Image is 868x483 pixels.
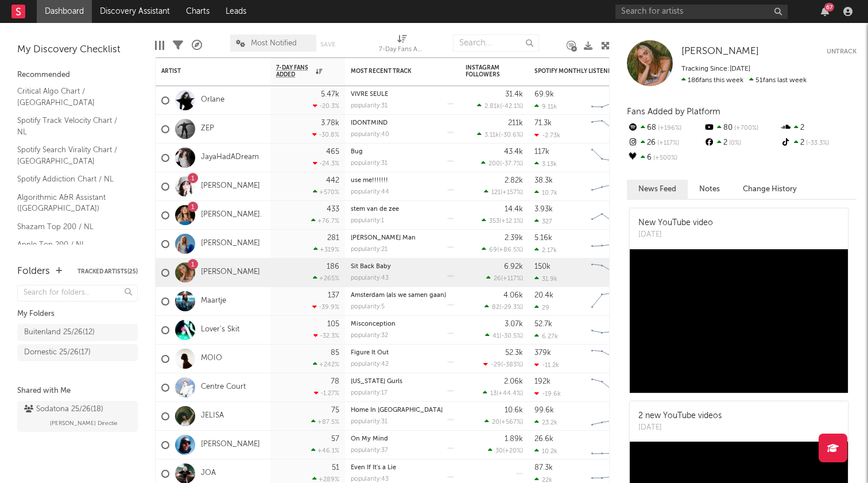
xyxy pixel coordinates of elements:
span: 353 [489,218,499,225]
span: -30.5 % [501,333,521,339]
div: Most Recent Track [351,68,437,75]
div: Domestic 25/26 ( 17 ) [24,346,91,360]
span: -29 [491,362,501,368]
div: 99.6k [534,407,554,414]
span: 69 [489,247,497,253]
div: ( ) [485,418,523,426]
span: 13 [490,391,497,397]
a: [PERSON_NAME]. [201,210,262,220]
span: 0 % [727,140,741,146]
div: -1.27 % [314,389,339,397]
span: +700 % [733,125,758,132]
div: 69.9k [534,91,554,98]
div: 3.07k [505,320,523,328]
a: Buitenland 25/26(12) [17,324,138,341]
div: popularity: 17 [351,390,387,396]
span: 41 [493,333,499,339]
div: Amsterdam (als we samen gaan) [351,292,454,299]
div: 379k [534,349,551,357]
div: -19.6k [534,390,561,397]
div: 2.06k [504,378,523,385]
div: ( ) [482,246,523,253]
div: ( ) [481,160,523,167]
span: -30.6 % [501,132,521,138]
svg: Chart title [586,172,638,201]
span: +157 % [502,190,521,196]
div: 2.39k [505,234,523,242]
span: Tracking Since: [DATE] [681,65,750,72]
div: [DATE] [638,229,713,241]
div: My Discovery Checklist [17,43,138,57]
a: MOIO [201,354,222,364]
svg: Chart title [586,144,638,172]
div: -32.3 % [313,332,339,339]
div: Bug [351,149,454,155]
span: 2.81k [485,103,500,110]
div: 23.2k [534,419,557,426]
div: +570 % [313,188,339,196]
span: Fans Added by Platform [627,107,720,116]
a: Orlane [201,95,224,105]
div: My Folders [17,307,138,321]
div: Spotify Monthly Listeners [534,68,621,75]
a: Maartje [201,296,226,306]
div: +46.1 % [311,447,339,454]
div: 29 [534,304,549,311]
div: Recommended [17,68,138,82]
a: [PERSON_NAME] [201,440,260,450]
div: 105 [327,320,339,328]
button: Notes [688,180,731,199]
div: 5.47k [321,91,339,98]
div: Buitenland 25/26 ( 12 ) [24,326,95,339]
div: ( ) [485,332,523,339]
div: 78 [331,378,339,385]
div: Figure It Out [351,350,454,356]
span: 82 [492,304,499,311]
div: ( ) [477,131,523,138]
span: +567 % [501,419,521,426]
button: Tracked Artists(25) [77,269,138,275]
div: Boze Man [351,235,454,241]
div: 3.13k [534,160,557,168]
div: +76.7 % [311,217,339,225]
div: IDONTMIND [351,120,454,126]
svg: Chart title [586,86,638,115]
a: Centre Court [201,382,246,392]
div: [DATE] [638,422,722,434]
div: A&R Pipeline [192,29,202,62]
div: +87.5 % [311,418,339,426]
a: JOA [201,469,216,478]
div: 186 [327,263,339,271]
span: +20 % [505,448,521,454]
div: -39.9 % [312,303,339,311]
div: ( ) [483,389,523,397]
div: +265 % [313,275,339,282]
div: 433 [327,206,339,213]
div: ( ) [482,217,523,225]
div: 7-Day Fans Added (7-Day Fans Added) [379,43,425,57]
div: 68 [627,121,703,136]
div: 10.2k [534,447,557,455]
div: 465 [326,148,339,156]
a: Shazam Top 200 / NL [17,221,126,233]
div: 281 [327,234,339,242]
div: 38.3k [534,177,553,184]
div: 2 [780,121,857,136]
div: 31.4k [505,91,523,98]
a: VIVRE SEULE [351,91,388,98]
div: -11.2k [534,361,559,369]
div: Sit Back Baby [351,264,454,270]
a: Sit Back Baby [351,264,391,270]
button: Untrack [827,46,857,57]
a: [PERSON_NAME] [201,181,260,191]
div: 9.11k [534,103,557,110]
div: 10.7k [534,189,557,196]
a: Apple Top 200 / NL [17,238,126,251]
a: JELISA [201,411,224,421]
div: 52.7k [534,320,552,328]
a: Home In [GEOGRAPHIC_DATA] [351,407,443,414]
span: 186 fans this week [681,77,743,84]
a: Even If It's a Lie [351,465,396,471]
div: Folders [17,265,50,279]
span: [PERSON_NAME] Directie [50,416,118,430]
